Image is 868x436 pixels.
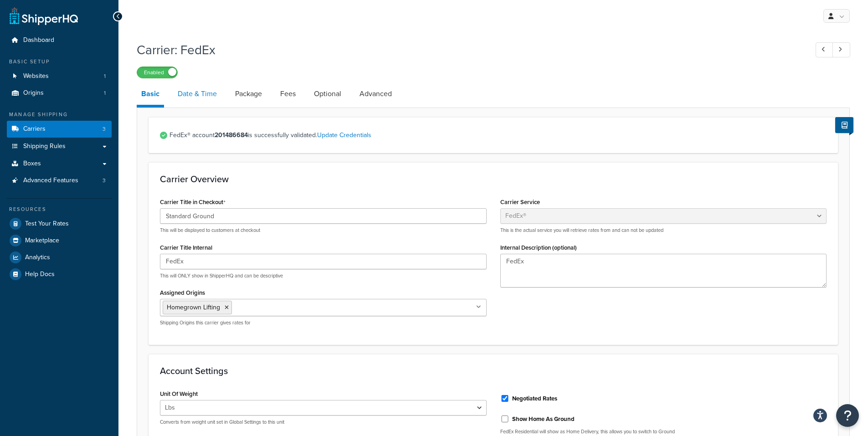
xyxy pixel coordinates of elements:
span: 3 [103,177,106,185]
span: Origins [23,89,44,97]
span: 3 [103,125,106,133]
a: Websites1 [7,68,112,85]
label: Carrier Title Internal [160,244,212,251]
span: 1 [104,72,106,80]
label: Show Home As Ground [512,415,575,423]
a: Next Record [832,42,850,57]
h1: Carrier: FedEx [137,41,799,59]
span: Websites [23,72,49,80]
a: Update Credentials [317,130,371,140]
span: Help Docs [25,271,55,278]
a: Optional [309,83,346,105]
a: Shipping Rules [7,138,112,155]
li: Origins [7,85,112,102]
a: Boxes [7,155,112,172]
span: Analytics [25,254,50,262]
span: Test Your Rates [25,220,69,228]
label: Internal Description (optional) [500,244,577,251]
a: Dashboard [7,32,112,49]
label: Carrier Title in Checkout [160,199,226,206]
a: Fees [276,83,300,105]
p: FedEx Residential will show as Home Delivery, this allows you to switch to Ground [500,428,827,435]
p: Converts from weight unit set in Global Settings to this unit [160,419,487,426]
div: Basic Setup [7,58,112,66]
p: Shipping Origins this carrier gives rates for [160,319,487,326]
span: Homegrown Lifting [167,303,220,312]
span: Advanced Features [23,177,78,185]
a: Marketplace [7,232,112,249]
span: Boxes [23,160,41,168]
a: Advanced Features3 [7,172,112,189]
a: Help Docs [7,266,112,282]
span: 1 [104,89,106,97]
label: Carrier Service [500,199,540,205]
span: Shipping Rules [23,143,66,150]
a: Test Your Rates [7,215,112,232]
a: Advanced [355,83,396,105]
a: Date & Time [173,83,221,105]
a: Carriers3 [7,121,112,138]
label: Negotiated Rates [512,395,557,403]
button: Show Help Docs [835,117,853,133]
strong: 201486684 [215,130,248,140]
a: Previous Record [816,42,833,57]
label: Unit Of Weight [160,390,198,397]
div: Manage Shipping [7,111,112,118]
p: This is the actual service you will retrieve rates from and can not be updated [500,227,827,234]
label: Assigned Origins [160,289,205,296]
button: Open Resource Center [836,404,859,427]
span: Marketplace [25,237,59,245]
label: Enabled [137,67,177,78]
h3: Account Settings [160,366,827,376]
p: This will ONLY show in ShipperHQ and can be descriptive [160,272,487,279]
span: FedEx® account is successfully validated. [169,129,827,142]
a: Analytics [7,249,112,266]
textarea: FedEx [500,254,827,287]
li: Advanced Features [7,172,112,189]
li: Carriers [7,121,112,138]
span: Dashboard [23,36,54,44]
a: Package [231,83,267,105]
div: Resources [7,205,112,213]
a: Origins1 [7,85,112,102]
h3: Carrier Overview [160,174,827,184]
li: Websites [7,68,112,85]
a: Basic [137,83,164,108]
p: This will be displayed to customers at checkout [160,227,487,234]
span: Carriers [23,125,46,133]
